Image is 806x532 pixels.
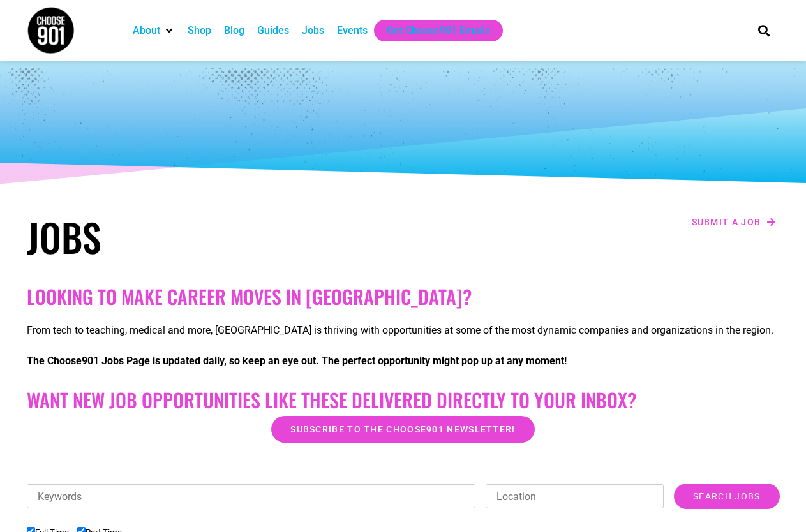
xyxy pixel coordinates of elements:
a: Events [337,23,368,38]
a: Submit a job [688,214,780,230]
span: Submit a job [692,218,761,226]
h2: Want New Job Opportunities like these Delivered Directly to your Inbox? [27,388,780,411]
input: Keywords [27,484,476,508]
input: Search Jobs [674,484,779,509]
a: Get Choose901 Emails [387,23,490,38]
a: Shop [188,23,211,38]
nav: Main nav [126,20,736,41]
div: About [126,20,181,41]
h2: Looking to make career moves in [GEOGRAPHIC_DATA]? [27,285,780,308]
strong: The Choose901 Jobs Page is updated daily, so keep an eye out. The perfect opportunity might pop u... [27,355,567,367]
span: Subscribe to the Choose901 newsletter! [290,425,515,434]
input: Location [486,484,664,508]
a: About [133,23,160,38]
div: Search [753,20,774,41]
a: Guides [257,23,289,38]
a: Blog [224,23,244,38]
a: Jobs [302,23,324,38]
p: From tech to teaching, medical and more, [GEOGRAPHIC_DATA] is thriving with opportunities at some... [27,323,780,338]
h1: Jobs [27,214,397,260]
a: Subscribe to the Choose901 newsletter! [271,416,534,443]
